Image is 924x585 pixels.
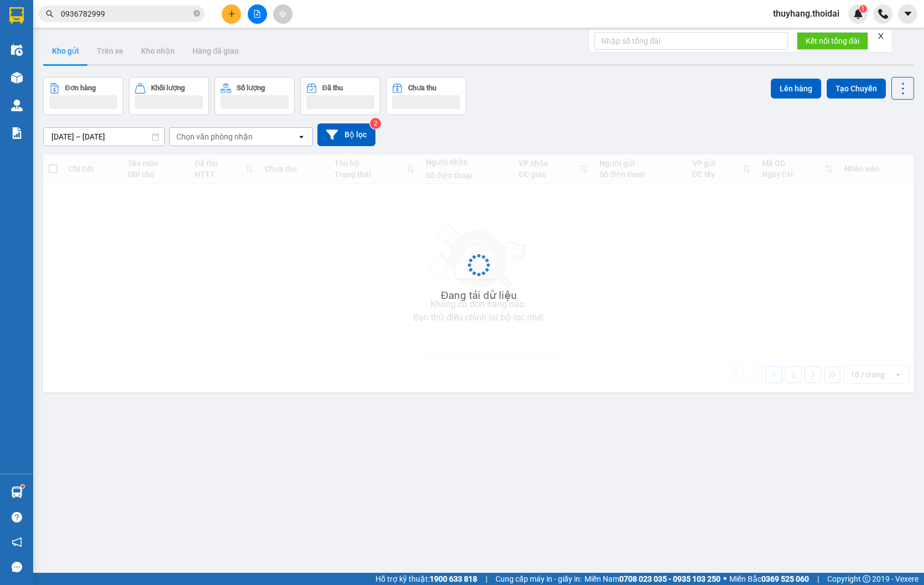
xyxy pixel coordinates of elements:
span: Miền Bắc [729,573,809,585]
button: Kết nối tổng đài [797,32,868,50]
div: Khối lượng [151,84,185,92]
button: Tạo Chuyến [827,79,886,99]
span: 1 [861,5,865,13]
span: message [12,562,22,572]
div: Chưa thu [408,84,436,92]
span: copyright [863,575,870,583]
strong: 1900 633 818 [430,574,477,583]
span: notification [12,537,22,547]
div: Số lượng [237,84,265,92]
div: Đơn hàng [65,84,96,92]
img: warehouse-icon [11,72,23,84]
sup: 2 [370,118,381,129]
span: aim [279,10,286,18]
span: question-circle [12,512,22,522]
span: close-circle [194,9,200,19]
button: Trên xe [88,38,132,64]
span: thuyhang.thoidai [764,7,848,20]
strong: 0369 525 060 [761,574,809,583]
button: Số lượng [215,77,295,115]
button: Kho nhận [132,38,184,64]
div: Đã thu [322,84,343,92]
img: logo-vxr [9,7,24,24]
span: Kết nối tổng đài [806,35,859,47]
img: warehouse-icon [11,44,23,56]
svg: open [297,132,306,141]
button: Khối lượng [129,77,209,115]
img: warehouse-icon [11,100,23,111]
span: Miền Nam [584,573,721,585]
button: file-add [248,4,267,24]
input: Tìm tên, số ĐT hoặc mã đơn [61,8,191,20]
img: warehouse-icon [11,486,23,498]
span: ⚪️ [723,577,727,581]
button: caret-down [898,4,917,24]
button: aim [273,4,293,24]
span: | [817,573,819,585]
span: Cung cấp máy in - giấy in: [495,573,582,585]
span: plus [228,10,236,18]
span: | [486,573,487,585]
span: close-circle [194,10,200,17]
button: Bộ lọc [317,123,375,146]
button: Đơn hàng [43,77,123,115]
input: Select a date range. [44,128,164,146]
img: icon-new-feature [853,9,863,19]
button: Chưa thu [386,77,466,115]
span: Hỗ trợ kỹ thuật: [375,573,477,585]
span: caret-down [903,9,913,19]
button: Hàng đã giao [184,38,248,64]
sup: 1 [859,5,867,13]
img: phone-icon [878,9,888,19]
span: file-add [253,10,261,18]
div: Chọn văn phòng nhận [176,131,253,142]
button: Kho gửi [43,38,88,64]
button: plus [222,4,241,24]
img: solution-icon [11,127,23,139]
strong: 0708 023 035 - 0935 103 250 [619,574,721,583]
span: search [46,10,54,18]
sup: 1 [21,485,24,488]
div: Đang tải dữ liệu [441,287,516,304]
button: Lên hàng [771,79,821,99]
input: Nhập số tổng đài [594,32,788,50]
span: close [877,32,885,40]
button: Đã thu [300,77,380,115]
